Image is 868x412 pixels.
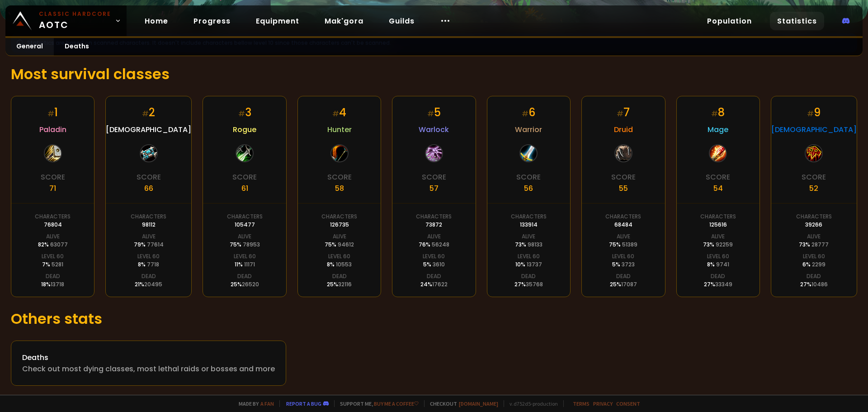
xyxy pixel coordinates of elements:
div: 133914 [520,221,538,229]
div: 73 % [799,241,829,249]
span: Made by [233,400,274,407]
span: 63077 [50,241,68,248]
div: Level 60 [707,252,729,260]
span: 13718 [51,280,64,288]
div: Score [802,171,826,183]
span: 77614 [147,241,164,248]
div: Level 60 [612,252,634,260]
span: 33349 [715,280,732,288]
span: 10486 [811,280,828,288]
small: # [711,109,718,119]
small: # [142,109,149,119]
span: 51389 [622,241,637,248]
span: 20495 [144,280,162,288]
small: # [332,109,339,119]
span: Mage [708,124,728,135]
div: 98112 [142,221,156,229]
span: 32116 [338,280,352,288]
div: 71 [49,183,56,194]
div: 25 % [231,280,259,289]
span: 94612 [338,241,354,248]
div: 6 [522,104,535,120]
div: 7 % [42,260,63,269]
div: 5 % [612,260,635,269]
span: 78953 [243,241,260,248]
div: Alive [238,232,251,241]
span: Druid [614,124,633,135]
div: 76 % [419,241,449,249]
div: Alive [427,232,441,241]
div: Characters [416,213,452,221]
a: Equipment [249,12,307,30]
div: 57 [429,183,439,194]
div: Dead [142,272,156,280]
div: 82 % [38,241,68,249]
span: 11171 [244,260,255,268]
div: 66 [144,183,153,194]
div: Dead [237,272,252,280]
div: Alive [522,232,535,241]
div: 24 % [420,280,448,289]
div: 4 [332,104,346,120]
a: General [5,38,54,56]
span: 35768 [526,280,543,288]
div: Level 60 [234,252,256,260]
a: a fan [260,400,274,407]
div: 52 [809,183,818,194]
div: 5 [427,104,441,120]
span: 13737 [527,260,542,268]
div: 8 % [327,260,352,269]
a: Terms [573,400,590,407]
div: Score [327,171,352,183]
small: Classic Hardcore [39,10,111,18]
div: 76804 [44,221,62,229]
div: 39266 [805,221,822,229]
div: 73872 [425,221,442,229]
span: 26520 [242,280,259,288]
div: 27 % [800,280,828,289]
div: Alive [46,232,60,241]
div: Characters [227,213,263,221]
span: Warrior [515,124,542,135]
div: Score [706,171,730,183]
small: # [427,109,434,119]
div: Level 60 [518,252,540,260]
div: 126735 [330,221,349,229]
div: 6 % [802,260,826,269]
div: Characters [35,213,71,221]
a: DeathsCheck out most dying classes, most lethal raids or bosses and more [11,341,286,386]
a: Deaths [54,38,100,56]
small: # [47,109,54,119]
span: Hunter [327,124,352,135]
div: 27 % [514,280,543,289]
div: 1 [47,104,58,120]
a: Classic HardcoreAOTC [5,5,127,36]
div: 55 [619,183,628,194]
div: 8 [711,104,725,120]
span: 10553 [336,260,352,268]
div: Level 60 [42,252,64,260]
div: 75 % [609,241,637,249]
div: 5 % [423,260,445,269]
div: 8 % [138,260,159,269]
div: Alive [617,232,630,241]
div: Characters [321,213,357,221]
div: Score [516,171,541,183]
div: Level 60 [423,252,445,260]
div: 75 % [325,241,354,249]
a: Report a bug [286,400,321,407]
div: Alive [711,232,725,241]
span: 5281 [52,260,63,268]
div: Dead [46,272,60,280]
div: 73 % [703,241,733,249]
a: Home [137,12,175,30]
div: Score [232,171,257,183]
h1: Most survival classes [11,63,857,85]
div: 7 [617,104,630,120]
div: 10 % [515,260,542,269]
div: 2 [142,104,155,120]
span: 3723 [622,260,635,268]
div: Dead [711,272,725,280]
div: 56 [524,183,533,194]
div: Score [422,171,446,183]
